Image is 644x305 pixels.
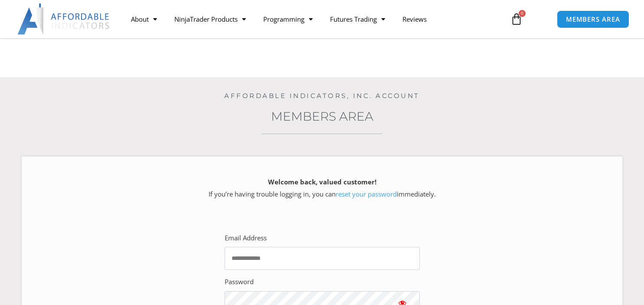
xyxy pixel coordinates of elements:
label: Password [225,276,254,288]
a: NinjaTrader Products [166,9,255,29]
a: reset your password [336,190,397,198]
strong: Welcome back, valued customer! [268,177,376,186]
a: Members Area [271,109,373,124]
img: LogoAI | Affordable Indicators – NinjaTrader [17,3,111,35]
a: About [122,9,166,29]
a: Programming [255,9,321,29]
a: MEMBERS AREA [557,10,629,28]
span: 0 [519,10,526,17]
a: 0 [497,7,536,32]
a: Futures Trading [321,9,394,29]
nav: Menu [122,9,502,29]
label: Email Address [225,232,267,244]
span: MEMBERS AREA [566,16,620,23]
a: Affordable Indicators, Inc. Account [224,92,420,100]
a: Reviews [394,9,435,29]
p: If you’re having trouble logging in, you can immediately. [37,176,607,200]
